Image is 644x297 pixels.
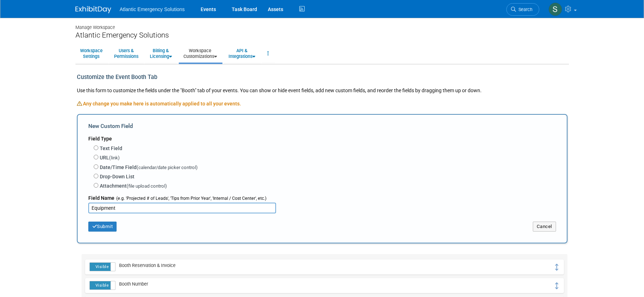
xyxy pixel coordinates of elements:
a: WorkspaceSettings [75,45,107,62]
span: (file upload control) [127,183,167,189]
a: Search [506,3,539,16]
button: Cancel [533,222,556,232]
img: Stephanie Hood [549,3,562,16]
i: Click and drag to move field [554,282,560,289]
label: Visible [90,263,115,271]
label: Drop-Down List [100,173,134,180]
label: Date/Time Field [100,164,198,171]
div: Use this form to customize the fields under the "Booth" tab of your events. You can show or hide ... [77,85,567,100]
div: New Custom Field [88,122,556,132]
a: Users &Permissions [109,45,143,62]
img: ExhibitDay [75,6,111,13]
a: WorkspaceCustomizations [179,45,222,62]
span: Booth Number [115,281,148,287]
a: API &Integrations [224,45,260,62]
div: Field Name [88,190,556,203]
span: (e.g. 'Projected # of Leads', 'Tips from Prior Year', 'Internal / Cost Center', etc.) [114,196,266,201]
span: Atlantic Emergency Solutions [120,6,185,12]
div: Atlantic Emergency Solutions [75,31,569,40]
label: Visible [90,281,115,289]
span: (calendar/date picker control) [137,165,198,170]
span: (link) [109,155,120,160]
label: Attachment [100,182,167,190]
span: Search [516,7,532,12]
label: Text Field [100,145,122,152]
div: Manage Workspace [75,18,569,31]
label: URL [100,154,120,162]
button: Submit [88,222,117,232]
div: Field Type [88,132,556,142]
span: Booth Reservation & Invoice [115,263,176,268]
div: Any change you make here is automatically applied to all your events. [77,100,567,114]
i: Click and drag to move field [554,264,560,271]
a: Billing &Licensing [145,45,177,62]
div: Customize the Event Booth Tab [77,70,275,85]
